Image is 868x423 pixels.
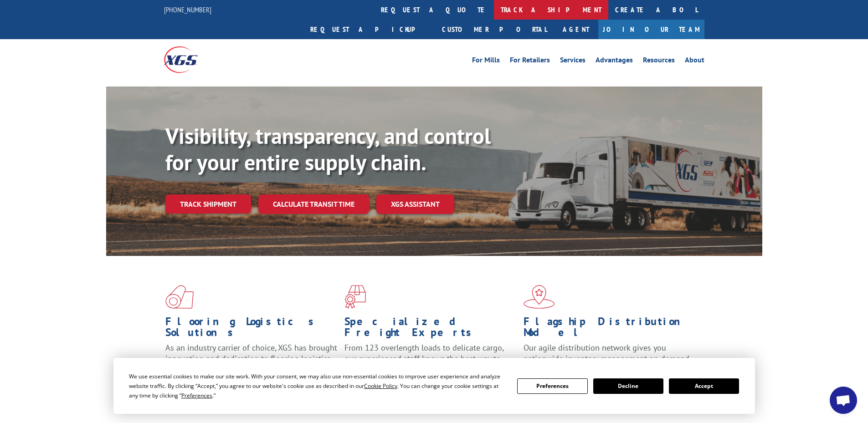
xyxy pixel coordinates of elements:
[165,285,194,309] img: xgs-icon-total-supply-chain-intelligence-red
[364,382,397,390] span: Cookie Policy
[181,392,212,399] span: Preferences
[472,56,500,66] a: For Mills
[258,194,369,214] a: Calculate transit time
[435,20,554,39] a: Customer Portal
[344,342,517,383] p: From 123 overlength loads to delicate cargo, our experienced staff knows the best way to move you...
[560,56,586,66] a: Services
[344,285,366,309] img: xgs-icon-focused-on-flooring-red
[524,316,696,342] h1: Flagship Distribution Model
[598,20,704,39] a: Join Our Team
[643,56,675,66] a: Resources
[113,358,755,414] div: Cookie Consent Prompt
[165,194,251,214] a: Track shipment
[524,342,691,364] span: Our agile distribution network gives you nationwide inventory management on demand.
[303,20,435,39] a: Request a pickup
[165,316,338,342] h1: Flooring Logistics Solutions
[830,387,857,414] div: Open chat
[165,342,337,375] span: As an industry carrier of choice, XGS has brought innovation and dedication to flooring logistics...
[344,316,517,342] h1: Specialized Freight Experts
[685,56,704,66] a: About
[554,20,598,39] a: Agent
[669,378,739,394] button: Accept
[593,378,663,394] button: Decline
[164,5,211,14] a: [PHONE_NUMBER]
[510,56,550,66] a: For Retailers
[376,194,454,214] a: XGS ASSISTANT
[517,378,587,394] button: Preferences
[596,56,633,66] a: Advantages
[129,372,506,400] div: We use essential cookies to make our site work. With your consent, we may also use non-essential ...
[165,122,491,176] b: Visibility, transparency, and control for your entire supply chain.
[524,285,555,309] img: xgs-icon-flagship-distribution-model-red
